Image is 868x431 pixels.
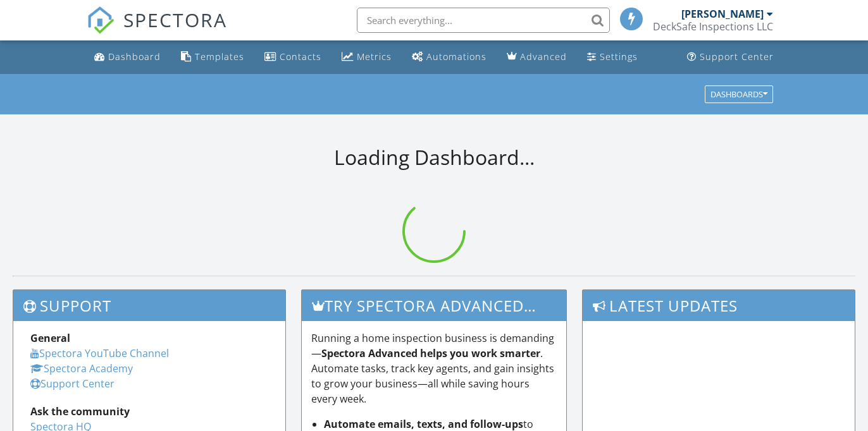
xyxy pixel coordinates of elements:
[681,8,764,20] div: [PERSON_NAME]
[30,346,169,360] a: Spectora YouTube Channel
[89,46,166,69] a: Dashboard
[87,17,227,44] a: SPECTORA
[502,46,572,69] a: Advanced
[337,46,397,69] a: Metrics
[280,51,321,63] div: Contacts
[357,51,392,63] div: Metrics
[30,331,70,345] strong: General
[710,90,767,99] div: Dashboards
[653,20,773,33] div: DeckSafe Inspections LLC
[357,8,610,33] input: Search everything...
[30,377,115,391] a: Support Center
[302,290,566,321] h3: Try spectora advanced [DATE]
[583,290,855,321] h3: Latest Updates
[30,404,268,419] div: Ask the community
[311,331,557,406] p: Running a home inspection business is demanding— . Automate tasks, track key agents, and gain ins...
[426,51,487,63] div: Automations
[682,46,779,69] a: Support Center
[600,51,638,63] div: Settings
[705,85,773,103] button: Dashboards
[259,46,326,69] a: Contacts
[30,361,133,375] a: Spectora Academy
[700,51,774,63] div: Support Center
[324,417,523,431] strong: Automate emails, texts, and follow-ups
[407,46,492,69] a: Automations (Basic)
[176,46,249,69] a: Templates
[13,290,285,321] h3: Support
[582,46,643,69] a: Settings
[87,6,115,34] img: The Best Home Inspection Software - Spectora
[195,51,244,63] div: Templates
[108,51,161,63] div: Dashboard
[520,51,567,63] div: Advanced
[321,346,540,360] strong: Spectora Advanced helps you work smarter
[123,6,227,33] span: SPECTORA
